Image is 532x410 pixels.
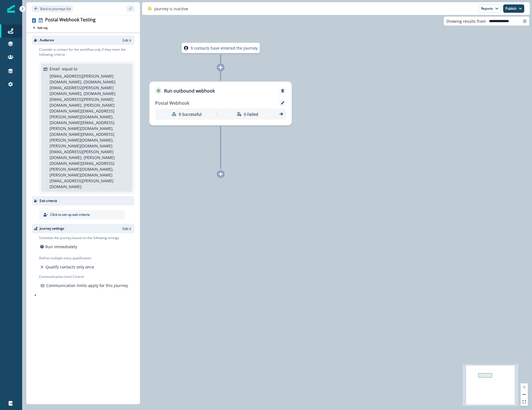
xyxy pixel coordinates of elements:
[40,38,54,43] p: Audience
[32,25,48,30] button: Add tag
[179,111,202,117] p: 9 Successful
[62,66,77,72] p: equal to
[278,89,287,93] button: Remove
[521,391,528,398] button: zoom out
[122,38,128,43] p: Edit
[479,4,501,13] button: Reports
[50,66,60,72] p: Email
[149,82,292,125] div: Run outbound webhookRemovePostal Webhook9 Successful0 Failed
[40,226,64,231] p: Journey settings
[221,126,221,169] g: Edge from 356bf370-a81e-44cd-8607-d19998f39d40 to node-add-under-b39de0db-83c7-46a2-8119-acd50127...
[45,264,94,270] p: Qualify contacts only once
[164,88,215,94] p: Run outbound webhook
[122,226,132,231] button: Edit
[244,111,258,117] p: 0 Failed
[446,18,486,24] p: Showing results from
[168,43,274,53] div: 9 contacts have entered the journey
[7,5,15,13] img: Inflection
[50,73,129,189] p: [EMAIL_ADDRESS][PERSON_NAME][DOMAIN_NAME], [DOMAIN_NAME][EMAIL_ADDRESS][PERSON_NAME][DOMAIN_NAME]...
[39,256,95,261] p: Define multiple entry qualification
[40,6,71,11] p: Back to journeys list
[122,38,132,43] button: Edit
[32,5,73,12] button: Go back
[503,4,524,13] button: Publish
[46,283,128,288] p: Communication limits apply for this Journey
[127,5,134,12] button: sidebar collapse toggle
[39,274,134,279] p: Communication Limit Control
[39,47,134,57] p: Consider a contact for the workflow only if they meet the following criteria
[45,17,96,23] div: Postal Webhook Testing
[40,198,57,203] p: Exit criteria
[191,45,258,51] p: 9 contacts have entered the journey
[39,235,119,240] p: Schedule the journey based on the following timings
[154,6,188,12] p: Journey is inactive
[521,398,528,406] button: fit view
[122,226,128,231] p: Edit
[155,100,189,106] p: Postal Webhook
[50,212,90,217] p: Click to set up exit criteria
[37,26,47,29] p: Add tag
[45,244,77,250] p: Run immediately
[221,54,221,81] g: Edge from node-dl-count to 356bf370-a81e-44cd-8607-d19998f39d40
